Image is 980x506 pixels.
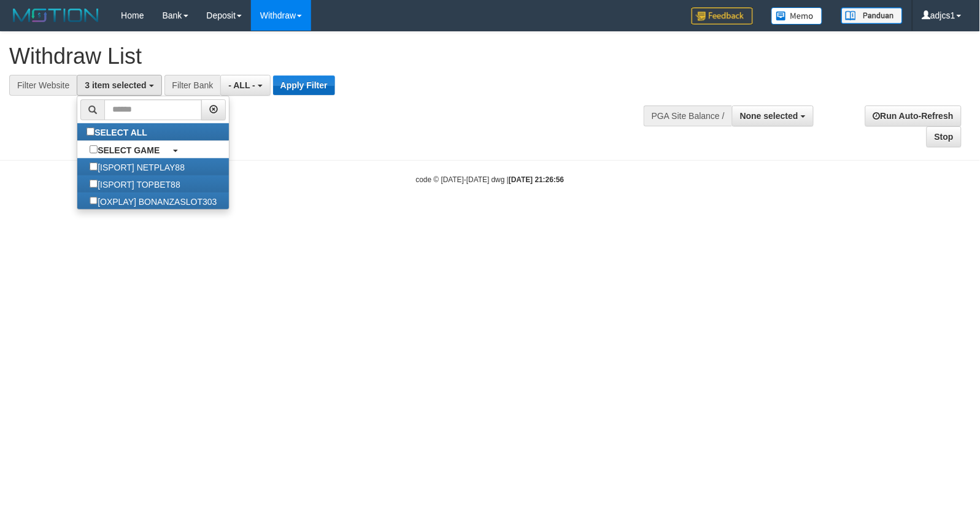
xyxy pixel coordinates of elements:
button: 3 item selected [77,75,161,96]
strong: [DATE] 21:26:56 [509,175,564,184]
small: code © [DATE]-[DATE] dwg | [416,175,565,184]
img: Button%20Memo.svg [771,7,823,25]
a: Stop [927,126,962,147]
img: Feedback.jpg [692,7,753,25]
b: SELECT GAME [98,145,160,155]
input: SELECT ALL [87,128,95,136]
span: - ALL - [228,80,255,90]
div: Filter Bank [164,75,221,96]
a: Run Auto-Refresh [865,105,962,126]
label: SELECT ALL [77,123,160,140]
input: [ISPORT] TOPBET88 [90,180,98,188]
input: [ISPORT] NETPLAY88 [90,163,98,171]
button: None selected [732,105,814,126]
div: PGA Site Balance / [644,105,732,126]
img: MOTION_logo.png [9,6,102,25]
label: [ISPORT] TOPBET88 [77,175,193,193]
label: [ISPORT] NETPLAY88 [77,158,197,175]
label: [OXPLAY] BONANZASLOT303 [77,193,229,210]
button: Apply Filter [273,75,335,95]
span: None selected [740,111,798,121]
input: [OXPLAY] BONANZASLOT303 [90,197,98,205]
input: SELECT GAME [90,145,98,153]
button: - ALL - [220,75,270,96]
h1: Withdraw List [9,44,641,69]
img: panduan.png [841,7,903,24]
div: Filter Website [9,75,77,96]
span: 3 item selected [85,80,146,90]
a: SELECT GAME [77,141,229,158]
